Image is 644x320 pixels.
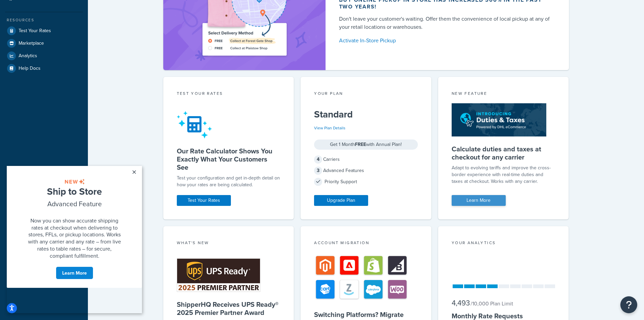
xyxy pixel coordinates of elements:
[5,37,83,49] a: Marketplace
[314,195,368,206] a: Upgrade Plan
[620,296,637,313] button: Open Resource Center
[452,90,555,98] div: New Feature
[177,300,281,317] h5: ShipperHQ Receives UPS Ready® 2025 Premier Partner Award
[314,177,418,187] div: Priority Support
[314,167,322,175] span: 3
[339,15,553,31] div: Don't leave your customer's waiting. Offer them the convenience of local pickup at any of your re...
[5,50,83,62] a: Analytics
[5,62,83,74] a: Help Docs
[21,51,114,93] span: Now you can show accurate shipping rates at checkout when delivering to stores, FFLs, or pickup l...
[19,66,41,71] span: Help Docs
[314,240,418,248] div: Account Migration
[41,33,95,43] span: Advanced Feature
[452,312,555,320] h5: Monthly Rate Requests
[314,125,345,131] a: View Plan Details
[355,141,366,148] strong: FREE
[452,165,555,185] p: Adapt to evolving tariffs and improve the cross-border experience with real-time duties and taxes...
[5,25,83,37] a: Test Your Rates
[49,101,87,113] a: Learn More
[452,195,506,206] a: Learn More
[177,240,281,248] div: What's New
[314,90,418,98] div: Your Plan
[452,297,470,308] span: 4,493
[452,145,555,161] h5: Calculate duties and taxes at checkout for any carrier
[314,166,418,175] div: Advanced Features
[177,175,281,188] div: Test your configuration and get in-depth detail on how your rates are being calculated.
[314,155,322,164] span: 4
[19,53,37,59] span: Analytics
[5,17,83,23] div: Resources
[19,28,51,34] span: Test Your Rates
[471,300,513,307] small: / 10,000 Plan Limit
[40,19,95,32] span: Ship to Store
[314,109,418,120] h5: Standard
[177,147,281,171] h5: Our Rate Calculator Shows You Exactly What Your Customers See
[177,195,231,206] a: Test Your Rates
[19,41,44,46] span: Marketplace
[452,240,555,248] div: Your Analytics
[314,155,418,164] div: Carriers
[314,140,418,150] div: Get 1 Month with Annual Plan!
[339,36,553,45] a: Activate In-Store Pickup
[177,90,281,98] div: Test your rates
